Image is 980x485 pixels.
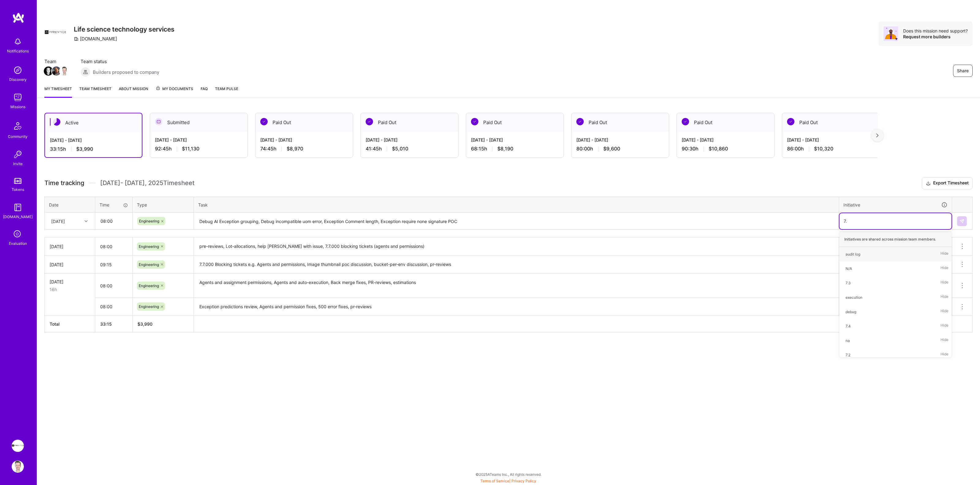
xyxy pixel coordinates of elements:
[839,232,952,247] div: Initiatives are shared across mission team members.
[940,308,948,316] span: Hide
[81,58,159,65] span: Team status
[787,118,794,125] img: Paid Out
[846,352,850,358] div: 7.2
[194,197,839,213] th: Task
[14,178,21,184] img: tokens
[95,298,132,315] input: HH:MM
[139,219,159,223] span: Engineering
[10,460,25,473] a: User Avatar
[709,146,728,152] span: $10,860
[44,179,84,187] span: Time tracking
[45,113,142,132] div: Active
[44,85,72,98] a: My timesheet
[50,286,90,293] div: 16h
[12,12,24,23] img: logo
[846,323,851,329] div: 7.4
[12,229,24,240] i: icon SelectionTeam
[45,197,95,213] th: Date
[787,137,875,143] div: [DATE] - [DATE]
[682,146,769,152] div: 90:30 h
[576,118,584,125] img: Paid Out
[787,146,875,152] div: 86:00 h
[194,298,838,315] textarea: Exception predictions review, Agents and permission fixes, 500 error fixes, pr-reviews
[156,85,193,92] span: My Documents
[846,294,862,301] div: execution
[50,243,90,250] div: [DATE]
[940,279,948,287] span: Hide
[260,146,348,152] div: 74:45 h
[74,36,117,42] div: [DOMAIN_NAME]
[50,146,137,152] div: 33:15 h
[3,214,33,220] div: [DOMAIN_NAME]
[156,85,193,98] a: My Documents
[139,304,159,309] span: Engineering
[12,440,24,452] img: Apprentice: Life science technology services
[361,113,458,132] div: Paid Out
[876,133,879,138] img: right
[50,261,90,268] div: [DATE]
[52,66,60,76] a: Team Member Avatar
[926,180,931,187] i: icon Download
[139,262,159,267] span: Engineering
[7,48,29,54] div: Notifications
[682,118,689,125] img: Paid Out
[843,201,948,208] div: Initiative
[846,309,856,315] div: debug
[940,351,948,359] span: Hide
[12,36,24,48] img: bell
[8,133,28,140] div: Community
[576,137,664,143] div: [DATE] - [DATE]
[903,28,968,34] div: Does this mission need support?
[194,213,838,229] textarea: Debug AI Exception grouping, Debug incompatible uom error, Exception Comment length, Exception re...
[95,316,133,332] th: 33:15
[466,113,563,132] div: Paid Out
[603,146,620,152] span: $9,600
[782,113,880,132] div: Paid Out
[392,146,408,152] span: $5,010
[940,250,948,258] span: Hide
[79,85,111,98] a: Team timesheet
[215,86,238,91] span: Team Pulse
[922,177,973,189] button: Export Timesheet
[846,251,860,257] div: audit log
[215,85,238,98] a: Team Pulse
[150,113,247,132] div: Submitted
[682,137,769,143] div: [DATE] - [DATE]
[677,113,774,132] div: Paid Out
[201,85,208,98] a: FAQ
[12,186,24,193] div: Tokens
[44,66,53,76] img: Team Member Avatar
[76,146,93,152] span: $3,990
[366,137,453,143] div: [DATE] - [DATE]
[139,283,159,288] span: Engineering
[138,321,153,327] span: $ 3,990
[260,118,268,125] img: Paid Out
[194,256,838,273] textarea: 7.7.000 Blocking tickets e.g. Agents and permissions, Image thumbnail poc discussion, bucket-per-...
[74,25,175,33] h3: Life science technology services
[194,274,838,297] textarea: Agents and assignment permissions, Agents and auto-execution, Back merge fixes, PR-reviews, estim...
[81,67,90,77] img: Builders proposed to company
[9,240,27,247] div: Evaluation
[481,479,536,483] span: |
[959,219,964,224] img: Submit
[940,264,948,273] span: Hide
[12,201,24,214] img: guide book
[52,66,61,76] img: Team Member Avatar
[481,479,509,483] a: Terms of Service
[182,146,199,152] span: $11,130
[53,118,60,126] img: Active
[100,179,194,187] span: [DATE] - [DATE] , 2025 Timesheet
[12,64,24,76] img: discovery
[85,220,88,223] i: icon Chevron
[903,34,968,40] div: Request more builders
[953,65,973,77] button: Share
[74,36,79,41] i: icon CompanyGray
[139,244,159,249] span: Engineering
[96,213,132,229] input: HH:MM
[44,58,68,65] span: Team
[366,146,453,152] div: 41:45 h
[155,118,162,125] img: Submitted
[100,202,128,208] div: Time
[940,322,948,330] span: Hide
[846,265,852,272] div: N/A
